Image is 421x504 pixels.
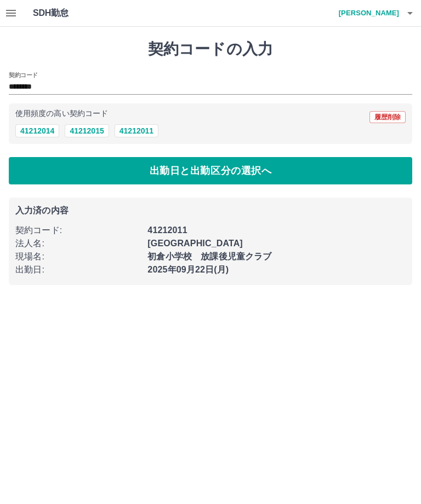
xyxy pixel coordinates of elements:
p: 使用頻度の高い契約コード [15,110,108,118]
b: 41212011 [147,225,187,235]
p: 現場名 : [15,250,141,263]
button: 41212015 [65,124,109,137]
button: 41212011 [115,124,158,137]
button: 履歴削除 [369,111,406,123]
b: [GEOGRAPHIC_DATA] [147,239,243,248]
p: 入力済の内容 [15,206,406,215]
h1: 契約コードの入力 [9,40,412,59]
button: 出勤日と出勤区分の選択へ [9,157,412,184]
p: 法人名 : [15,237,141,250]
p: 出勤日 : [15,263,141,276]
b: 2025年09月22日(月) [147,265,229,274]
b: 初倉小学校 放課後児童クラブ [147,252,271,261]
h2: 契約コード [9,71,38,79]
button: 41212014 [15,124,59,137]
p: 契約コード : [15,224,141,237]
